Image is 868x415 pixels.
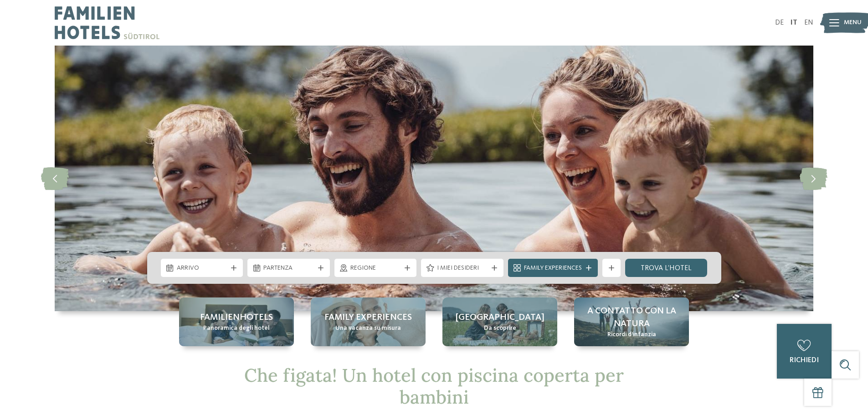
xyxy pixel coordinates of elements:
[775,19,784,26] a: DE
[350,264,401,273] span: Regione
[804,19,813,26] a: EN
[844,18,862,27] span: Menu
[311,297,426,346] a: Cercate un hotel con piscina coperta per bambini in Alto Adige? Family experiences Una vacanza su...
[484,324,516,333] span: Da scoprire
[625,259,708,277] a: trova l’hotel
[583,305,680,330] span: A contatto con la natura
[177,264,227,273] span: Arrivo
[442,297,557,346] a: Cercate un hotel con piscina coperta per bambini in Alto Adige? [GEOGRAPHIC_DATA] Da scoprire
[790,357,819,364] span: richiedi
[263,264,314,273] span: Partenza
[777,324,832,379] a: richiedi
[607,330,656,339] span: Ricordi d’infanzia
[791,19,797,26] a: IT
[244,364,624,409] span: Che figata! Un hotel con piscina coperta per bambini
[437,264,488,273] span: I miei desideri
[456,311,544,324] span: [GEOGRAPHIC_DATA]
[55,46,813,311] img: Cercate un hotel con piscina coperta per bambini in Alto Adige?
[203,324,270,333] span: Panoramica degli hotel
[179,297,294,346] a: Cercate un hotel con piscina coperta per bambini in Alto Adige? Familienhotels Panoramica degli h...
[524,264,582,273] span: Family Experiences
[324,311,412,324] span: Family experiences
[574,297,689,346] a: Cercate un hotel con piscina coperta per bambini in Alto Adige? A contatto con la natura Ricordi ...
[335,324,401,333] span: Una vacanza su misura
[200,311,273,324] span: Familienhotels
